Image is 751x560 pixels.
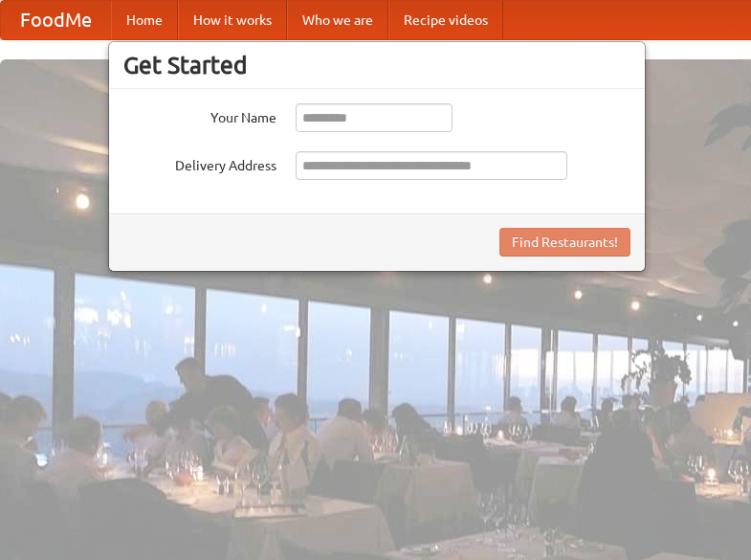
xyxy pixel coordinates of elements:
[1,1,111,39] a: FoodMe
[111,1,178,39] a: Home
[123,151,276,175] label: Delivery Address
[287,1,388,39] a: Who we are
[123,51,630,79] h3: Get Started
[388,1,503,39] a: Recipe videos
[499,228,630,257] button: Find Restaurants!
[178,1,287,39] a: How it works
[123,103,276,127] label: Your Name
